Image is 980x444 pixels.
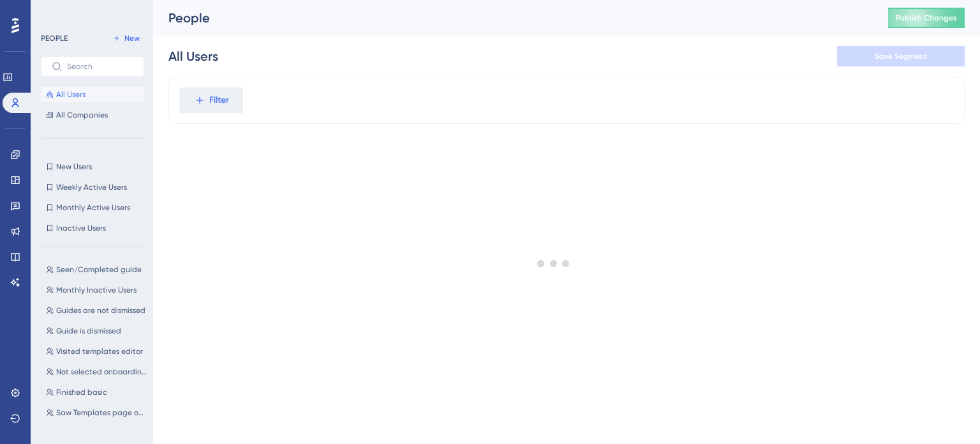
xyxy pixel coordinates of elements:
button: Guides are not dismissed [41,303,152,318]
button: Monthly Inactive Users [41,282,152,298]
span: Weekly Active Users [56,182,127,192]
button: Seen/Completed guide [41,262,152,277]
input: Search [67,62,133,71]
span: Not selected onboarding type [56,367,147,377]
div: All Users [168,47,218,65]
span: All Users [56,89,85,100]
span: Seen/Completed guide [56,264,142,275]
span: New [124,33,140,43]
span: Saw Templates page overview [56,408,147,418]
button: Visited templates editor [41,344,152,359]
button: Saw Templates page overview [41,405,152,420]
span: Monthly Inactive Users [56,285,137,295]
button: All Companies [41,107,144,123]
button: Finished basic [41,385,152,400]
span: Visited templates editor [56,346,143,356]
span: New Users [56,162,92,172]
span: Publish Changes [896,13,957,23]
button: Guide is dismissed [41,323,152,339]
button: Monthly Active Users [41,200,144,215]
div: PEOPLE [41,33,68,43]
span: Inactive Users [56,223,106,233]
span: Guide is dismissed [56,326,121,336]
span: Monthly Active Users [56,203,130,213]
span: Finished basic [56,387,107,397]
div: People [168,9,856,27]
button: New [108,31,144,46]
button: New Users [41,159,144,174]
button: Save Segment [837,46,965,66]
span: Save Segment [875,51,927,61]
button: Weekly Active Users [41,180,144,195]
button: All Users [41,87,144,102]
span: All Companies [56,110,108,120]
span: Guides are not dismissed [56,305,145,316]
button: Publish Changes [888,8,965,28]
button: Inactive Users [41,220,144,236]
button: Not selected onboarding type [41,364,152,379]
